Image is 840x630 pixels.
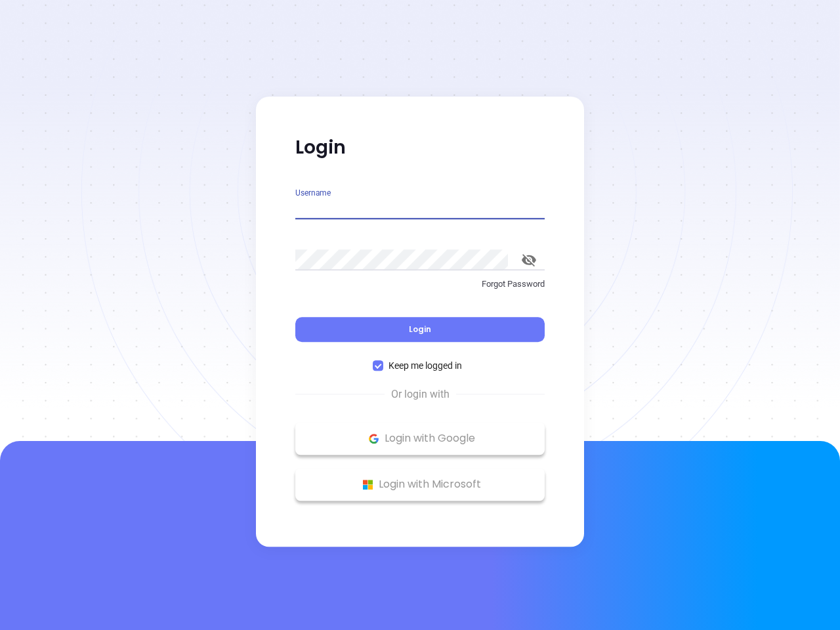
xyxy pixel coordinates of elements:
[295,136,545,159] p: Login
[295,468,545,501] button: Microsoft Logo Login with Microsoft
[295,422,545,455] button: Google Logo Login with Google
[383,358,467,373] span: Keep me logged in
[366,430,382,447] img: Google Logo
[360,476,376,493] img: Microsoft Logo
[302,474,538,494] p: Login with Microsoft
[409,324,431,335] span: Login
[295,317,545,342] button: Login
[295,189,331,197] label: Username
[295,278,545,291] p: Forgot Password
[302,429,538,448] p: Login with Google
[385,387,456,402] span: Or login with
[513,244,545,276] button: toggle password visibility
[295,278,545,301] a: Forgot Password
